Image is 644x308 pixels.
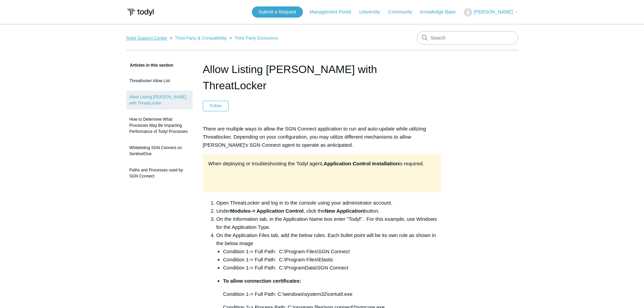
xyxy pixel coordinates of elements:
div: When deploying or troubleshooting the Todyl agent, is required. [203,154,442,173]
li: Condition 1-> Full Path: C:\Program Files\SGN Connect [223,247,442,256]
a: Third Party & Compatibility [175,35,227,41]
a: Third Party Exclusions [235,35,278,41]
span: [PERSON_NAME] [474,9,512,15]
h1: Allow Listing Todyl with ThreatLocker [203,61,442,94]
li: On the Information tab, in the Application Name box enter "Todyl". For this example, use Windows ... [216,215,442,231]
li: Third Party Exclusions [228,35,278,41]
a: Submit a Request [252,6,303,18]
a: Allow Listing [PERSON_NAME] with ThreatLocker [126,91,193,110]
button: [PERSON_NAME] [464,8,518,17]
li: Open ThreatLocker and log in to the console using your administrator account. [216,199,442,207]
a: Community [388,8,419,16]
a: Threatlocker Allow List [126,74,193,87]
strong: Modules-> Application Control [230,208,304,214]
a: How to Determine What Processes May Be Impacting Performance of Todyl Processes [126,113,193,138]
button: Follow Article [203,101,229,111]
strong: New Application [325,208,364,214]
a: Knowledge Base [420,8,462,16]
a: University [359,8,386,16]
p: There are multiple ways to allow the SGN Connect application to run and auto-update while utilizi... [203,125,442,149]
span: Articles in this section [126,63,173,68]
a: Whitelisting SGN Connect on SentinelOne [126,141,193,160]
strong: Application Control Installation [324,161,399,166]
li: Todyl Support Center [126,35,169,41]
li: Condition 1-> Full Path: C:\Program Files\Elastic [223,256,442,264]
li: Under , click the button. [216,207,442,215]
a: Paths and Processes used by SGN Connect [126,164,193,183]
a: Management Portal [310,8,358,16]
a: Todyl Support Center [126,35,167,41]
li: Condition 1-> Full Path: C:\ProgramData\SGN Connect [223,264,442,272]
img: Todyl Support Center Help Center home page [126,6,155,19]
strong: To allow connection certificates: [223,278,301,284]
li: Third Party & Compatibility [168,35,228,41]
input: Search [417,31,518,45]
p: Condition 1-> Full Path: C:\windows\system32\certutil.exe [223,290,442,298]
